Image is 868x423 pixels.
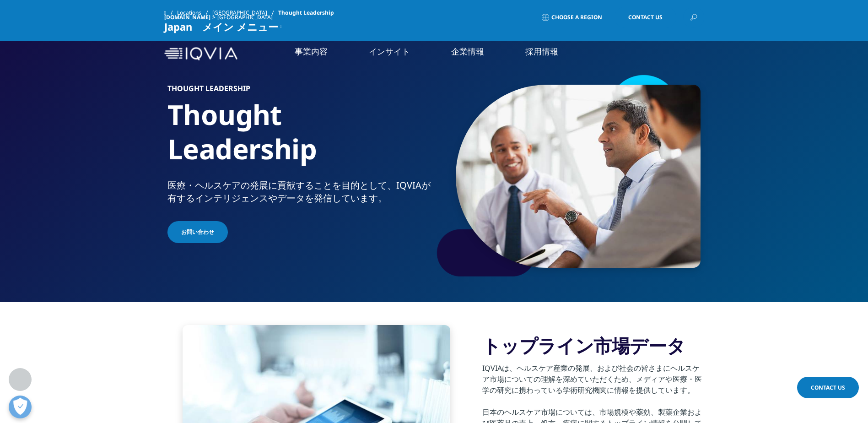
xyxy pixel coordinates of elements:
[217,14,276,21] div: [GEOGRAPHIC_DATA]
[628,15,663,20] span: Contact Us
[241,32,704,76] nav: Primary
[164,13,210,21] a: [DOMAIN_NAME]
[181,228,214,236] span: お問い合わせ
[9,396,32,418] button: 優先設定センターを開く
[615,7,676,28] a: Contact Us
[295,46,328,57] a: 事業内容
[167,221,228,243] a: お問い合わせ
[167,85,431,98] h6: Thought Leadership
[525,46,558,57] a: 採用情報
[456,85,701,268] img: 001_man-speaking-in-meeting.jpg
[167,98,431,179] h1: Thought Leadership
[369,46,410,57] a: インサイト
[482,363,704,401] p: IQVIAは、ヘルスケア産業の発展、および社会の皆さまにヘルスケア市場についての理解を深めていただくため、メディアや医療・医学の研究に携わっている学術研究機関に情報を提供しています。
[167,179,431,205] div: 医療・ヘルスケアの発展に貢献することを目的として、IQVIAが有するインテリジェンスやデータを発信しています。
[811,384,845,391] span: Contact Us
[451,46,484,57] a: 企業情報
[551,14,602,21] span: Choose a Region
[482,334,704,357] h3: トップライン市場データ
[797,377,859,398] a: Contact Us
